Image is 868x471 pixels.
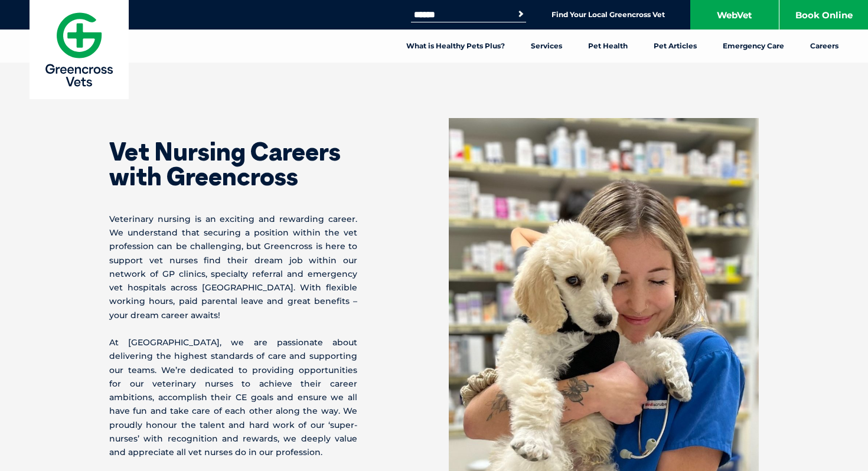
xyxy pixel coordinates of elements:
h2: Vet Nursing Careers with Greencross [109,139,357,189]
a: Pet Articles [641,30,710,63]
p: At [GEOGRAPHIC_DATA], we are passionate about delivering the highest standards of care and suppor... [109,336,357,459]
a: Find Your Local Greencross Vet [552,10,665,19]
a: Pet Health [575,30,641,63]
a: Emergency Care [710,30,797,63]
a: Services [518,30,575,63]
button: Search [515,8,527,20]
p: Veterinary nursing is an exciting and rewarding career. We understand that securing a position wi... [109,212,357,322]
a: Careers [797,30,851,63]
a: What is Healthy Pets Plus? [393,30,518,63]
